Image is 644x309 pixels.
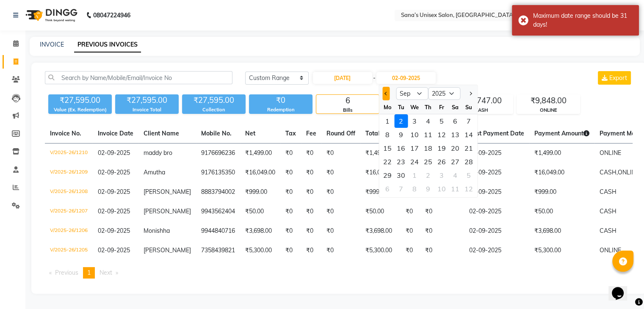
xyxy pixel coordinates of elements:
[448,114,462,128] div: Saturday, September 6, 2025
[421,168,435,182] div: Thursday, October 2, 2025
[87,269,91,276] span: 1
[448,155,462,168] div: 27
[435,182,448,196] div: Friday, October 10, 2025
[249,94,312,106] div: ₹0
[618,168,639,176] span: ONLINE
[448,100,462,114] div: Sa
[600,207,616,215] span: CASH
[394,182,408,196] div: Tuesday, October 7, 2025
[280,241,301,260] td: ₹0
[435,168,448,182] div: 3
[381,155,394,168] div: Monday, September 22, 2025
[462,114,475,128] div: 7
[280,202,301,221] td: ₹0
[469,130,524,137] span: Last Payment Date
[40,41,64,48] a: INVOICE
[394,141,408,155] div: 16
[316,107,379,114] div: Bills
[435,182,448,196] div: 10
[115,94,179,106] div: ₹27,595.00
[435,141,448,155] div: 19
[381,168,394,182] div: 29
[421,155,435,168] div: 25
[45,71,232,84] input: Search by Name/Mobile/Email/Invoice No
[326,130,355,137] span: Round Off
[421,182,435,196] div: 9
[98,207,130,215] span: 02-09-2025
[321,241,360,260] td: ₹0
[381,141,394,155] div: Monday, September 15, 2025
[408,141,421,155] div: Wednesday, September 17, 2025
[462,114,475,128] div: Sunday, September 7, 2025
[408,168,421,182] div: Wednesday, October 1, 2025
[196,163,240,182] td: 9176135350
[394,114,408,128] div: 2
[529,221,594,241] td: ₹3,698.00
[381,155,394,168] div: 22
[435,155,448,168] div: 26
[45,163,93,182] td: V/2025-26/1209
[321,143,360,163] td: ₹0
[321,202,360,221] td: ₹0
[448,128,462,141] div: Saturday, September 13, 2025
[74,37,141,52] a: PREVIOUS INVOICES
[360,163,401,182] td: ₹16,049.00
[462,128,475,141] div: Sunday, September 14, 2025
[609,74,627,82] span: Export
[450,95,513,107] div: ₹17,747.00
[144,130,179,137] span: Client Name
[448,168,462,182] div: Saturday, October 4, 2025
[45,182,93,202] td: V/2025-26/1208
[360,221,401,241] td: ₹3,698.00
[401,241,420,260] td: ₹0
[201,130,232,137] span: Mobile No.
[394,155,408,168] div: Tuesday, September 23, 2025
[45,241,93,260] td: V/2025-26/1205
[394,155,408,168] div: 23
[45,221,93,241] td: V/2025-26/1206
[420,241,464,260] td: ₹0
[435,168,448,182] div: Friday, October 3, 2025
[381,141,394,155] div: 15
[115,106,179,113] div: Invoice Total
[448,141,462,155] div: Saturday, September 20, 2025
[360,182,401,202] td: ₹999.00
[462,155,475,168] div: Sunday, September 28, 2025
[55,269,78,276] span: Previous
[301,221,321,241] td: ₹0
[435,114,448,128] div: Friday, September 5, 2025
[280,163,301,182] td: ₹0
[301,143,321,163] td: ₹0
[448,182,462,196] div: Saturday, October 11, 2025
[394,128,408,141] div: 9
[408,114,421,128] div: 3
[98,130,133,137] span: Invoice Date
[421,128,435,141] div: 11
[600,246,621,254] span: ONLINE
[196,143,240,163] td: 9176696236
[360,241,401,260] td: ₹5,300.00
[249,106,312,113] div: Redemption
[464,163,529,182] td: 02-09-2025
[408,128,421,141] div: 10
[600,168,618,176] span: CASH,
[360,202,401,221] td: ₹50.00
[98,188,130,196] span: 02-09-2025
[450,107,513,114] div: CASH
[529,163,594,182] td: ₹16,049.00
[408,100,421,114] div: We
[401,221,420,241] td: ₹0
[240,182,280,202] td: ₹999.00
[448,168,462,182] div: 4
[462,141,475,155] div: Sunday, September 21, 2025
[435,114,448,128] div: 5
[600,227,616,235] span: CASH
[48,106,112,113] div: Value (Ex. Redemption)
[48,94,112,106] div: ₹27,595.00
[464,241,529,260] td: 02-09-2025
[448,141,462,155] div: 20
[45,267,633,279] nav: Pagination
[381,128,394,141] div: Monday, September 8, 2025
[517,95,580,107] div: ₹9,848.00
[421,114,435,128] div: Thursday, September 4, 2025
